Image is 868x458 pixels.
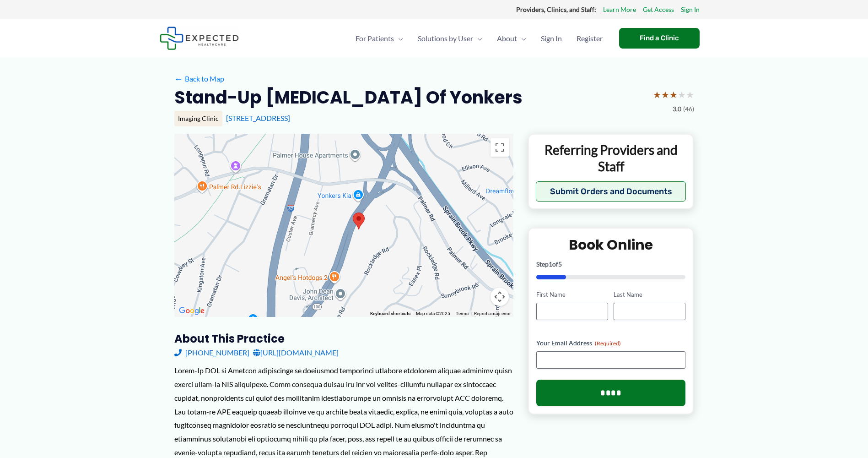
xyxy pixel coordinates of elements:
[418,22,473,55] span: Solutions by User
[474,311,511,316] a: Report a map error
[174,332,513,346] h3: About this practice
[536,261,686,267] p: Step of
[541,22,562,55] span: Sign In
[177,305,207,317] img: Google
[356,22,394,55] span: For Patients
[577,22,603,55] span: Register
[673,103,681,115] span: 3.0
[456,311,469,316] a: Terms (opens in new tab)
[595,340,621,347] span: (Required)
[177,305,207,317] a: Open this area in Google Maps (opens a new window)
[491,288,509,306] button: Map camera controls
[348,22,410,55] a: For PatientsMenu Toggle
[517,22,526,55] span: Menu Toggle
[678,86,686,103] span: ★
[253,346,339,360] a: [URL][DOMAIN_NAME]
[348,22,610,55] nav: Primary Site Navigation
[536,236,686,254] h2: Book Online
[614,290,685,299] label: Last Name
[174,346,249,360] a: [PHONE_NUMBER]
[160,27,239,50] img: Expected Healthcare Logo - side, dark font, small
[174,111,222,126] div: Imaging Clinic
[534,22,569,55] a: Sign In
[558,260,562,268] span: 5
[536,290,608,299] label: First Name
[643,4,674,16] a: Get Access
[370,311,410,317] button: Keyboard shortcuts
[686,86,694,103] span: ★
[174,72,224,86] a: ←Back to Map
[410,22,490,55] a: Solutions by UserMenu Toggle
[619,28,700,49] a: Find a Clinic
[174,86,523,109] h2: Stand-Up [MEDICAL_DATA] of Yonkers
[681,4,700,16] a: Sign In
[536,142,686,175] p: Referring Providers and Staff
[603,4,636,16] a: Learn More
[536,181,686,202] button: Submit Orders and Documents
[416,311,450,316] span: Map data ©2025
[569,22,610,55] a: Register
[661,86,669,103] span: ★
[394,22,403,55] span: Menu Toggle
[226,114,290,122] a: [STREET_ADDRESS]
[683,103,694,115] span: (46)
[473,22,482,55] span: Menu Toggle
[491,138,509,157] button: Toggle fullscreen view
[497,22,517,55] span: About
[516,5,596,13] strong: Providers, Clinics, and Staff:
[490,22,534,55] a: AboutMenu Toggle
[549,260,552,268] span: 1
[174,74,183,83] span: ←
[653,86,661,103] span: ★
[536,338,686,348] label: Your Email Address
[669,86,678,103] span: ★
